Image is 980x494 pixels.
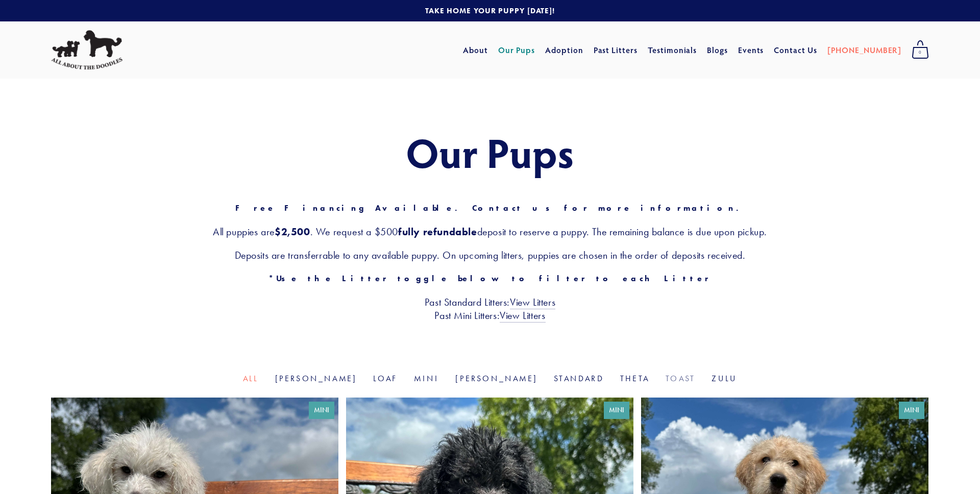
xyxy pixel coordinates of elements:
a: [PERSON_NAME] [275,374,357,383]
a: [PHONE_NUMBER] [827,41,901,59]
a: Loaf [373,374,398,383]
h1: Our Pups [51,130,929,175]
a: 0 items in cart [906,37,934,63]
a: Theta [620,374,649,383]
a: View Litters [510,296,555,309]
span: 0 [912,46,929,59]
h3: Deposits are transferrable to any available puppy. On upcoming litters, puppies are chosen in the... [51,249,929,262]
a: Toast [666,374,695,383]
a: Testimonials [648,41,697,59]
a: About [463,41,488,59]
strong: *Use the Litter toggle below to filter to each Litter [268,274,711,283]
a: Our Pups [498,41,535,59]
img: All About The Doodles [51,30,122,70]
a: Standard [554,374,604,383]
strong: fully refundable [398,226,477,238]
strong: Free Financing Available. Contact us for more information. [235,203,745,213]
a: View Litters [500,309,545,323]
h3: All puppies are . We request a $500 deposit to reserve a puppy. The remaining balance is due upon... [51,225,929,238]
a: Zulu [712,374,737,383]
a: Contact Us [774,41,817,59]
h3: Past Standard Litters: Past Mini Litters: [51,295,929,322]
a: [PERSON_NAME] [455,374,537,383]
strong: $2,500 [275,226,310,238]
a: All [243,374,259,383]
a: Blogs [707,41,728,59]
a: Events [738,41,764,59]
a: Adoption [545,41,583,59]
a: Mini [414,374,439,383]
a: Past Litters [594,44,638,55]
